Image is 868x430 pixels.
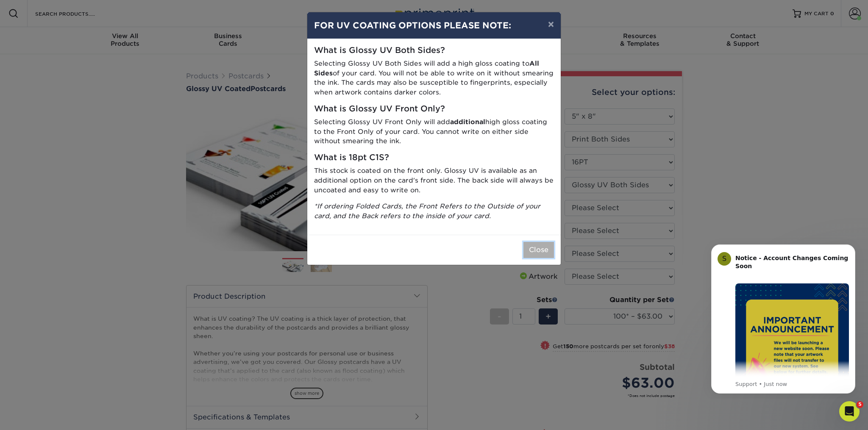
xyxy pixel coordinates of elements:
button: Close [523,242,554,258]
button: × [541,12,561,36]
h5: What is Glossy UV Both Sides? [314,46,554,55]
i: *If ordering Folded Cards, the Front Refers to the Outside of your card, and the Back refers to t... [314,202,540,220]
h5: What is 18pt C1S? [314,153,554,163]
strong: All Sides [314,59,539,77]
strong: additional [450,118,485,126]
p: Selecting Glossy UV Both Sides will add a high gloss coating to of your card. You will not be abl... [314,59,554,97]
p: Selecting Glossy UV Front Only will add high gloss coating to the Front Only of your card. You ca... [314,117,554,146]
iframe: Intercom notifications message [698,237,868,399]
h5: What is Glossy UV Front Only? [314,104,554,114]
iframe: Intercom live chat [839,401,860,422]
p: This stock is coated on the front only. Glossy UV is available as an additional option on the car... [314,166,554,195]
span: 5 [857,401,863,408]
h4: FOR UV COATING OPTIONS PLEASE NOTE: [314,19,554,32]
